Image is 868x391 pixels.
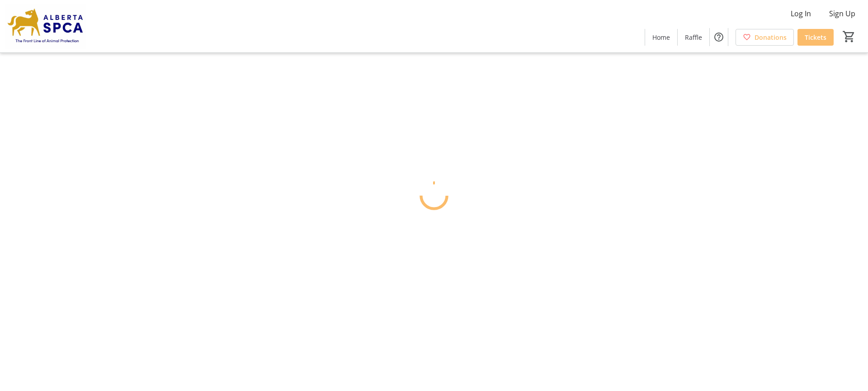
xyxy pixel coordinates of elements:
[5,4,86,49] img: Alberta SPCA's Logo
[797,29,834,46] a: Tickets
[841,28,857,45] button: Cart
[829,8,855,19] span: Sign Up
[645,29,677,46] a: Home
[755,33,787,42] span: Donations
[685,33,702,42] span: Raffle
[736,29,794,46] a: Donations
[652,33,670,42] span: Home
[710,28,728,46] button: Help
[805,33,826,42] span: Tickets
[791,8,811,19] span: Log In
[678,29,709,46] a: Raffle
[783,6,818,21] button: Log In
[822,6,863,21] button: Sign Up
